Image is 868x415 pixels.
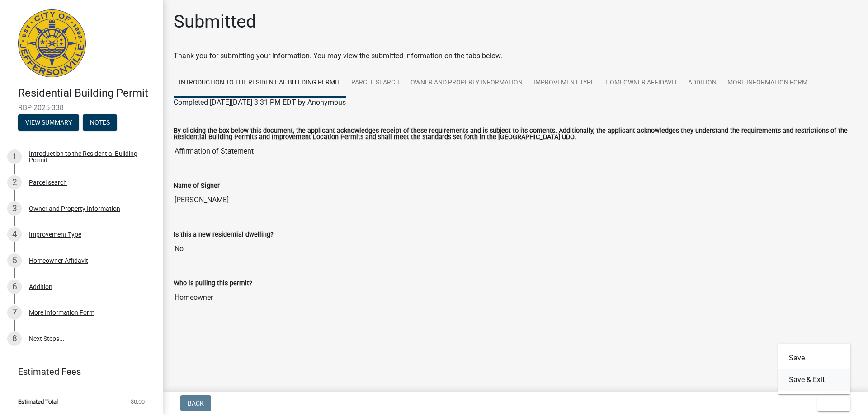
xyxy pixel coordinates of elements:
[528,69,600,98] a: Improvement Type
[817,395,850,411] button: Exit
[180,395,211,411] button: Back
[405,69,528,98] a: Owner and Property Information
[18,103,145,112] span: RBP-2025-338
[174,183,220,189] label: Name of Signer
[29,309,94,316] div: More Information Form
[7,253,22,268] div: 5
[174,11,256,33] h1: Submitted
[600,69,683,98] a: Homeowner Affidavit
[7,280,22,294] div: 6
[7,227,22,242] div: 4
[29,150,148,163] div: Introduction to the Residential Building Permit
[29,257,88,264] div: Homeowner Affidavit
[83,114,117,131] button: Notes
[778,344,850,394] div: Exit
[188,400,204,407] span: Back
[346,69,405,98] a: Parcel search
[18,114,79,131] button: View Summary
[722,69,813,98] a: More Information Form
[18,399,58,405] span: Estimated Total
[174,280,252,287] label: Who is pulling this permit?
[683,69,722,98] a: Addition
[7,175,22,190] div: 2
[131,399,145,405] span: $0.00
[29,231,81,238] div: Improvement Type
[29,205,120,212] div: Owner and Property Information
[29,179,67,186] div: Parcel search
[174,51,857,61] div: Thank you for submitting your information. You may view the submitted information on the tabs below.
[174,98,346,107] span: Completed [DATE][DATE] 3:31 PM EDT by Anonymous
[174,128,857,141] label: By clicking the box below this document, the applicant acknowledges receipt of these requirements...
[7,363,148,381] a: Estimated Fees
[7,331,22,346] div: 8
[7,305,22,320] div: 7
[29,284,52,290] div: Addition
[18,119,79,126] wm-modal-confirm: Summary
[18,9,86,77] img: City of Jeffersonville, Indiana
[7,201,22,216] div: 3
[778,369,850,391] button: Save & Exit
[18,87,156,100] h4: Residential Building Permit
[778,347,850,369] button: Save
[174,232,274,238] label: Is this a new residential dwelling?
[83,119,117,126] wm-modal-confirm: Notes
[174,69,346,98] a: Introduction to the Residential Building Permit
[825,400,838,407] span: Exit
[7,149,22,164] div: 1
